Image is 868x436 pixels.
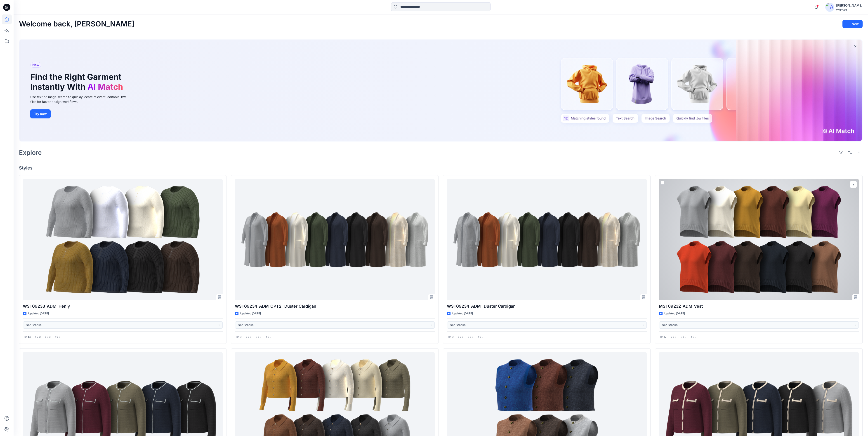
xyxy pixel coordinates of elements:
p: 9 [452,335,454,339]
p: WST09234_ADM_OPT2_ Duster Cardigan [235,303,435,309]
p: 0 [472,335,474,339]
p: WST09233_ADM_Henly [23,303,223,309]
div: [PERSON_NAME] [836,3,862,8]
button: Try now [30,109,51,118]
a: WST09234_ADM_OPT2_ Duster Cardigan [235,179,435,300]
p: Updated [DATE] [664,311,685,316]
span: New [32,62,39,68]
a: WST09234_ADM_ Duster Cardigan [447,179,647,300]
h4: Styles [19,165,863,171]
p: MST09232_ADM_Vest [659,303,859,309]
img: avatar [825,3,834,12]
button: New [842,20,863,28]
span: AI Match [87,82,123,92]
h2: Welcome back, [PERSON_NAME] [19,20,134,28]
p: 0 [462,335,464,339]
p: 17 [664,335,667,339]
p: 0 [685,335,686,339]
p: Updated [DATE] [28,311,49,316]
p: Updated [DATE] [240,311,261,316]
p: 13 [28,335,31,339]
p: 0 [49,335,51,339]
h1: Find the Right Garment Instantly With [30,72,125,92]
div: Walmart [836,8,862,12]
h2: Explore [19,149,42,156]
a: MST09232_ADM_Vest [659,179,859,300]
div: Use text or image search to quickly locate relevant, editable .bw files for faster design workflows. [30,94,132,104]
p: 0 [482,335,484,339]
p: 0 [270,335,271,339]
p: WST09234_ADM_ Duster Cardigan [447,303,647,309]
p: 0 [675,335,677,339]
p: 0 [59,335,61,339]
p: Updated [DATE] [452,311,473,316]
p: 0 [695,335,696,339]
p: 9 [240,335,242,339]
p: 0 [39,335,41,339]
p: 0 [250,335,252,339]
p: 0 [260,335,262,339]
a: WST09233_ADM_Henly [23,179,223,300]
